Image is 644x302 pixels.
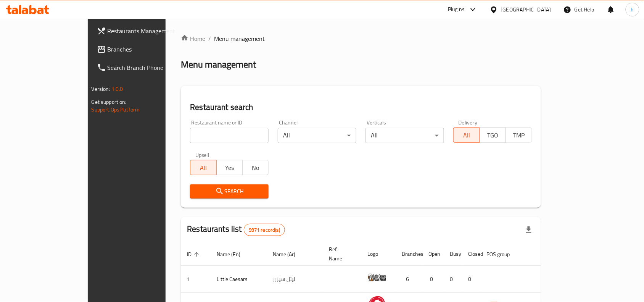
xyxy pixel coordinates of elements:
td: 0 [444,266,462,293]
td: ليتل سيزرز [267,266,323,293]
div: Total records count [244,224,285,236]
span: Search Branch Phone [108,63,189,72]
span: h [631,5,634,14]
span: TGO [483,130,503,141]
div: All [365,128,444,143]
button: All [190,160,216,175]
label: Upsell [195,152,209,158]
span: Get support on: [92,97,127,107]
a: Support.OpsPlatform [92,105,140,115]
th: Branches [396,242,422,266]
input: Search for restaurant name or ID.. [190,128,269,143]
span: POS group [486,250,520,259]
button: All [453,128,480,143]
span: All [457,130,477,141]
label: Delivery [459,120,478,125]
th: Closed [462,242,480,266]
span: Branches [108,45,189,54]
div: [GEOGRAPHIC_DATA] [501,5,551,14]
img: Little Caesars [367,268,386,287]
span: Version: [92,84,110,94]
button: Yes [216,160,243,175]
h2: Menu management [181,58,256,71]
th: Open [422,242,444,266]
td: Little Caesars [211,266,267,293]
span: Ref. Name [329,245,352,263]
span: All [193,162,213,173]
div: All [278,128,356,143]
button: TGO [480,128,506,143]
span: Yes [220,162,240,173]
span: Restaurants Management [108,26,189,36]
span: ID [187,250,201,259]
button: Search [190,184,269,199]
th: Logo [361,242,396,266]
button: No [242,160,269,175]
span: No [246,162,266,173]
a: Branches [91,40,195,58]
span: Name (Ar) [273,250,305,259]
span: Menu management [214,34,265,43]
h2: Restaurant search [190,102,532,113]
td: 6 [396,266,422,293]
div: Export file [520,221,538,239]
td: 1 [181,266,211,293]
button: TMP [506,128,532,143]
span: TMP [509,130,529,141]
td: 0 [422,266,444,293]
li: / [208,34,211,43]
th: Busy [444,242,462,266]
a: Search Branch Phone [91,58,195,77]
div: Plugins [448,5,465,14]
nav: breadcrumb [181,34,541,43]
h2: Restaurants list [187,223,285,236]
a: Restaurants Management [91,22,195,40]
span: 9971 record(s) [244,226,285,234]
span: 1.0.0 [111,84,123,94]
td: 0 [462,266,480,293]
span: Name (En) [217,250,250,259]
span: Search [196,187,262,196]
